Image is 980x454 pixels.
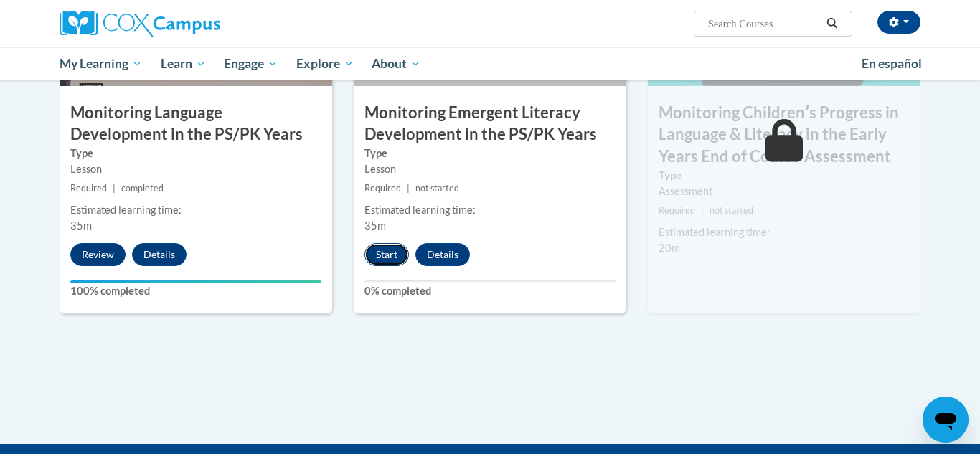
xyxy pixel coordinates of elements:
div: Lesson [70,161,321,177]
iframe: Button to launch messaging window [923,397,969,443]
a: My Learning [50,47,151,80]
h3: Monitoring Language Development in the PS/PK Years [60,102,332,146]
a: Cox Campus [60,11,332,37]
input: Search Courses [707,15,821,32]
a: About [363,47,430,80]
label: 100% completed [70,283,321,299]
span: | [701,205,704,216]
span: 20m [659,242,680,254]
button: Details [132,243,187,266]
div: Estimated learning time: [659,224,910,240]
img: Cox Campus [60,11,220,37]
button: Start [364,243,409,266]
a: Engage [215,47,287,80]
label: Type [364,146,616,161]
span: Required [70,183,107,194]
a: Learn [151,47,215,80]
span: Engage [224,55,278,72]
span: | [113,183,116,194]
span: My Learning [60,55,142,72]
span: Learn [161,55,206,72]
span: En español [862,56,922,71]
div: Assessment [659,184,910,199]
a: Explore [287,47,363,80]
span: completed [121,183,164,194]
a: En español [852,49,931,79]
span: Required [364,183,401,194]
button: Search [821,15,843,32]
h3: Monitoring Emergent Literacy Development in the PS/PK Years [354,102,626,146]
div: Lesson [364,161,616,177]
span: | [407,183,410,194]
div: Your progress [70,280,321,283]
span: 35m [364,219,386,232]
button: Review [70,243,126,266]
span: not started [415,183,459,194]
span: not started [710,205,753,216]
div: Estimated learning time: [70,202,321,218]
button: Details [415,243,470,266]
span: Required [659,205,695,216]
button: Account Settings [877,11,920,34]
div: Estimated learning time: [364,202,616,218]
div: Main menu [38,47,942,80]
label: Type [659,168,910,184]
span: Explore [296,55,354,72]
span: About [372,55,420,72]
label: Type [70,146,321,161]
label: 0% completed [364,283,616,299]
h3: Monitoring Childrenʹs Progress in Language & Literacy in the Early Years End of Course Assessment [648,102,920,168]
span: 35m [70,219,92,232]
